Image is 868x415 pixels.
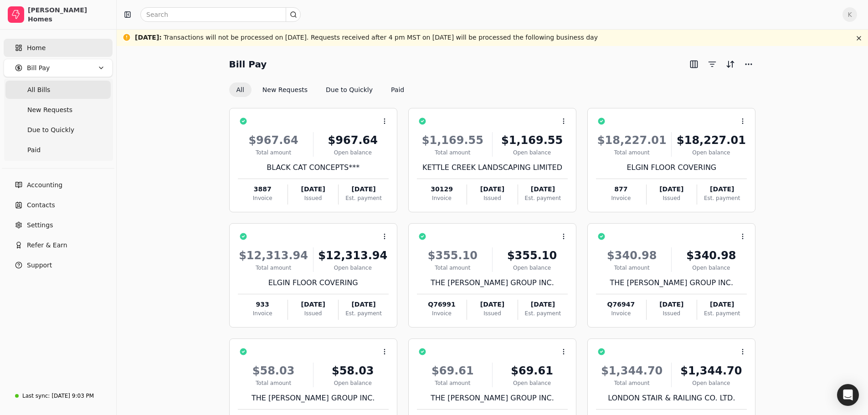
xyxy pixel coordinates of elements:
div: Est. payment [518,309,568,318]
a: Last sync:[DATE] 9:03 PM [4,388,113,404]
div: [DATE] 9:03 PM [51,392,94,400]
a: Contacts [4,196,113,214]
div: Open balance [675,264,747,272]
div: [DATE] [647,184,697,194]
div: Invoice [238,194,288,202]
div: $18,227.01 [675,132,747,149]
div: Issued [467,309,517,318]
div: 30129 [417,184,467,194]
span: Contacts [27,200,55,210]
div: Last sync: [22,392,50,400]
div: Open balance [496,149,568,157]
div: $340.98 [596,247,668,264]
input: Search [140,7,301,22]
div: [DATE] [288,184,338,194]
div: Open Intercom Messenger [837,384,859,406]
button: All [229,82,252,97]
div: Total amount [596,149,668,157]
button: New Requests [255,82,315,97]
div: Q76991 [417,300,467,309]
div: $355.10 [417,247,488,264]
span: All Bills [27,85,50,95]
div: ELGIN FLOOR COVERING [596,162,747,173]
a: All Bills [5,81,111,99]
div: THE [PERSON_NAME] GROUP INC. [238,393,389,404]
span: Paid [27,145,41,155]
div: Invoice [596,194,646,202]
div: [DATE] [518,300,568,309]
div: $967.64 [238,132,309,149]
div: [DATE] [467,300,517,309]
div: $18,227.01 [596,132,668,149]
div: BLACK CAT CONCEPTS*** [238,162,389,173]
div: Invoice [596,309,646,318]
div: Open balance [317,264,389,272]
div: [DATE] [518,184,568,194]
button: Bill Pay [4,59,113,77]
div: $1,344.70 [596,363,668,379]
span: [DATE] : [135,34,162,41]
div: [DATE] [697,300,747,309]
div: Open balance [496,264,568,272]
div: Issued [647,309,697,318]
div: $340.98 [675,247,747,264]
div: $69.61 [496,363,568,379]
div: Open balance [675,379,747,387]
div: $967.64 [317,132,389,149]
span: New Requests [27,105,72,115]
div: Total amount [238,149,309,157]
div: Open balance [317,149,389,157]
div: Q76947 [596,300,646,309]
span: Home [27,43,46,53]
a: New Requests [5,101,111,119]
button: Sort [723,57,738,72]
span: Settings [27,220,53,230]
div: $12,313.94 [317,247,389,264]
div: [DATE] [697,184,747,194]
button: Support [4,256,113,274]
div: Est. payment [339,194,388,202]
div: Est. payment [697,309,747,318]
div: THE [PERSON_NAME] GROUP INC. [417,277,568,288]
div: Invoice filter options [229,82,412,97]
a: Settings [4,216,113,234]
div: [DATE] [288,300,338,309]
div: KETTLE CREEK LANDSCAPING LIMITED [417,162,568,173]
div: $69.61 [417,363,488,379]
div: Total amount [417,149,488,157]
div: Issued [288,309,338,318]
div: Total amount [417,264,488,272]
a: Due to Quickly [5,121,111,139]
button: More [741,57,756,72]
span: Refer & Earn [27,241,67,250]
a: Accounting [4,176,113,194]
div: Open balance [317,379,389,387]
div: Invoice [238,309,288,318]
div: [DATE] [339,184,388,194]
div: Issued [467,194,517,202]
span: Due to Quickly [27,125,74,135]
div: Total amount [596,379,668,387]
div: 877 [596,184,646,194]
button: Paid [384,82,411,97]
div: 933 [238,300,288,309]
div: Total amount [238,379,309,387]
div: Issued [647,194,697,202]
h2: Bill Pay [229,57,267,72]
div: $58.03 [317,363,389,379]
div: Total amount [596,264,668,272]
div: Invoice [417,194,467,202]
button: Refer & Earn [4,236,113,254]
div: Open balance [496,379,568,387]
button: K [842,7,857,22]
div: Total amount [238,264,309,272]
div: Total amount [417,379,488,387]
div: Est. payment [518,194,568,202]
div: Open balance [675,149,747,157]
div: ELGIN FLOOR COVERING [238,277,389,288]
div: $355.10 [496,247,568,264]
div: $58.03 [238,363,309,379]
div: Est. payment [339,309,388,318]
div: LONDON STAIR & RAILING CO. LTD. [596,393,747,404]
